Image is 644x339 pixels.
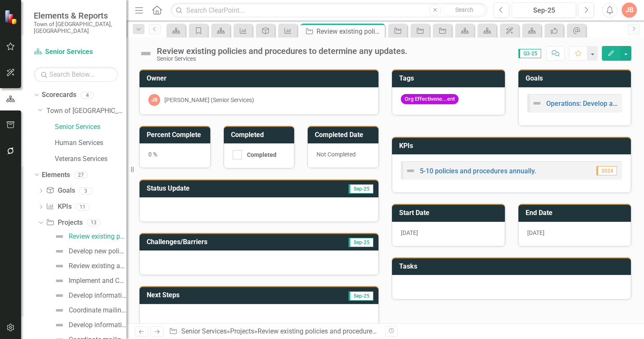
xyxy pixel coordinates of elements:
h3: Completed Date [315,131,374,139]
img: Not Defined [405,166,416,176]
img: Not Defined [54,246,64,256]
iframe: Intercom live chat [615,310,636,331]
div: Implement and Communicate said policies and procedures. [69,277,126,285]
h3: Tasks [399,263,627,270]
span: [DATE] [401,229,418,236]
span: Sep-25 [349,238,373,247]
div: Develop informational welcome letter to residents turning age [DEMOGRAPHIC_DATA]. [69,321,126,329]
div: [PERSON_NAME] (Senior Services) [164,96,254,104]
a: Develop informational welcome letter to residents turning age [DEMOGRAPHIC_DATA]. [52,318,126,332]
h3: Percent Complete [147,131,206,139]
div: Develop new policies and procedures. [69,248,126,255]
a: Develop informational welcome letter to residents age [DEMOGRAPHIC_DATA]+ who are not currently e... [52,289,126,302]
a: Review existing policies and procedures to determine any updates. [52,230,126,243]
h3: Completed [231,131,290,139]
img: Not Defined [54,261,64,271]
span: 2024 [596,166,617,175]
a: Senior Services [181,327,227,335]
img: Not Defined [54,291,64,301]
h3: Challenges/Barriers [147,238,306,246]
a: Develop new policies and procedures. [52,245,126,258]
a: Town of [GEOGRAPHIC_DATA] [46,106,126,116]
span: Sep-25 [349,291,373,301]
span: Elements & Reports [34,11,118,21]
img: Not Defined [54,305,64,315]
div: Coordinate mailing distribution. [69,307,126,314]
a: Scorecards [42,90,76,100]
div: Sep-25 [515,5,573,16]
a: Review existing and/or develop new policies and procedures with Staff and COA Board [52,259,126,273]
h3: End Date [526,209,627,217]
h3: Start Date [399,209,501,217]
button: Search [443,4,485,16]
h3: Next Steps [147,291,274,299]
span: Q3-25 [518,49,541,58]
input: Search ClearPoint... [171,3,487,18]
a: Goals [46,186,75,196]
div: Review existing and/or develop new policies and procedures with Staff and COA Board [69,262,126,270]
a: Human Services [55,138,126,148]
h3: Status Update [147,185,289,192]
div: Develop informational welcome letter to residents age [DEMOGRAPHIC_DATA]+ who are not currently e... [69,292,126,299]
div: Review existing policies and procedures to determine any updates. [258,327,454,335]
a: Elements [42,170,70,180]
a: Coordinate mailing distribution. [52,304,126,317]
img: ClearPoint Strategy [4,10,19,24]
a: Projects [46,218,82,228]
h3: Goals [526,75,627,82]
span: Search [455,6,473,13]
div: Senior Services [157,56,408,62]
div: JB [148,94,160,106]
a: Implement and Communicate said policies and procedures. [52,274,126,288]
div: 13 [87,219,100,226]
img: Not Defined [54,320,64,330]
div: Not Completed [308,143,378,168]
small: Town of [GEOGRAPHIC_DATA], [GEOGRAPHIC_DATA] [34,21,118,35]
div: Review existing policies and procedures to determine any updates. [317,26,383,37]
img: Not Defined [139,47,153,60]
a: 5-10 policies and procedures annually. [420,167,536,175]
a: Senior Services [34,47,118,57]
h3: Tags [399,75,501,82]
h3: KPIs [399,142,627,150]
h3: Owner [147,75,374,82]
div: 11 [76,203,89,210]
div: 0 % [140,143,210,168]
img: Not Defined [54,231,64,242]
div: 3 [79,187,93,194]
div: Review existing policies and procedures to determine any updates. [69,233,126,240]
img: Not Defined [54,276,64,286]
input: Search Below... [34,67,118,82]
a: Senior Services [55,122,126,132]
div: Review existing policies and procedures to determine any updates. [157,46,408,56]
button: JB [622,3,637,18]
button: Sep-25 [512,3,576,18]
span: Org Effectivene...ent [401,94,459,105]
span: [DATE] [527,229,545,236]
span: Sep-25 [349,184,373,194]
div: » » [169,327,379,336]
div: 27 [74,171,88,178]
img: Not Defined [532,98,542,108]
div: 4 [80,91,94,99]
a: KPIs [46,202,71,212]
a: Veterans Services [55,154,126,164]
a: Projects [230,327,254,335]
